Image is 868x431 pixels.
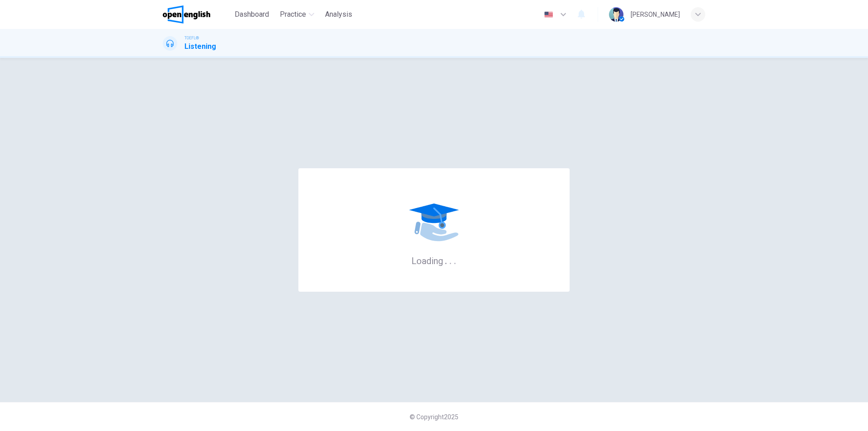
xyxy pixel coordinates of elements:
span: © Copyright 2025 [410,413,458,421]
h6: . [449,252,452,267]
h6: . [444,252,448,267]
div: [PERSON_NAME] [631,9,680,20]
h6: . [453,252,457,267]
span: Analysis [325,9,352,20]
img: Profile picture [609,7,623,22]
button: Analysis [321,6,356,23]
span: TOEFL® [184,35,199,41]
button: Practice [276,6,318,23]
button: Dashboard [231,6,273,23]
h1: Listening [184,41,216,52]
span: Dashboard [235,9,269,20]
a: OpenEnglish logo [163,5,231,24]
h6: Loading [411,255,457,266]
span: Practice [280,9,306,20]
img: en [543,11,554,18]
img: OpenEnglish logo [163,5,210,24]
